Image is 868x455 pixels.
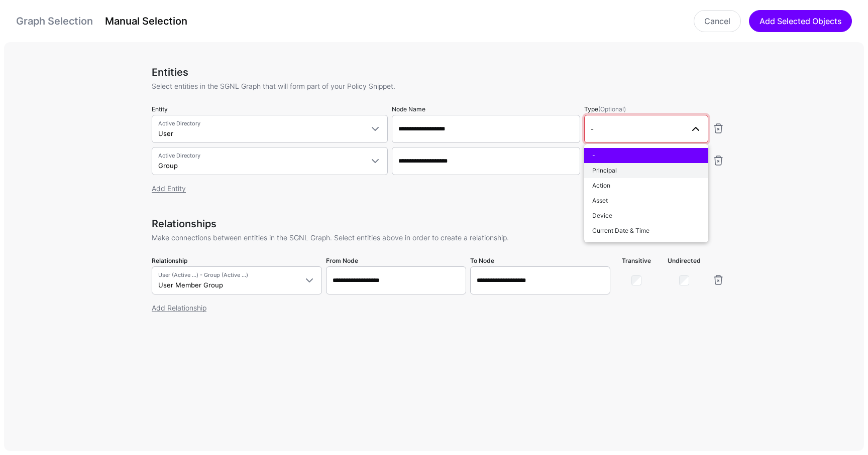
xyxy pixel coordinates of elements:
span: Group [158,162,178,170]
h3: Entities [152,66,724,78]
a: Manual Selection [105,15,187,27]
label: Type [584,105,626,114]
a: Add Relationship [152,304,206,312]
label: Relationship [152,256,187,265]
span: Current Date & Time [592,227,649,234]
label: Undirected [668,256,701,265]
label: Node Name [392,105,425,114]
button: Action [584,178,708,193]
span: Device [592,212,612,219]
p: Select entities in the SGNL Graph that will form part of your Policy Snippet. [152,81,724,91]
span: User Member Group [158,281,223,289]
button: Add Selected Objects [749,10,852,32]
span: User (Active ...) - Group (Active ...) [158,271,297,279]
label: From Node [326,256,358,265]
span: (Optional) [598,105,626,113]
span: Action [592,182,610,189]
button: Principal [584,163,708,178]
a: Add Entity [152,184,186,193]
span: Active Directory [158,151,363,160]
label: Transitive [622,256,651,265]
label: To Node [470,256,494,265]
p: Make connections between entities in the SGNL Graph. Select entities above in order to create a r... [152,232,724,243]
h3: Relationships [152,218,724,230]
span: Active Directory [158,119,363,128]
button: Current Date & Time [584,223,708,238]
button: Asset [584,193,708,208]
a: Graph Selection [16,15,93,27]
span: Asset [592,197,608,204]
label: Entity [152,105,168,114]
span: - [591,125,594,133]
span: User [158,129,173,137]
span: Principal [592,167,617,174]
button: - [584,148,708,163]
a: Cancel [694,10,741,32]
span: - [592,151,595,159]
button: Device [584,208,708,223]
